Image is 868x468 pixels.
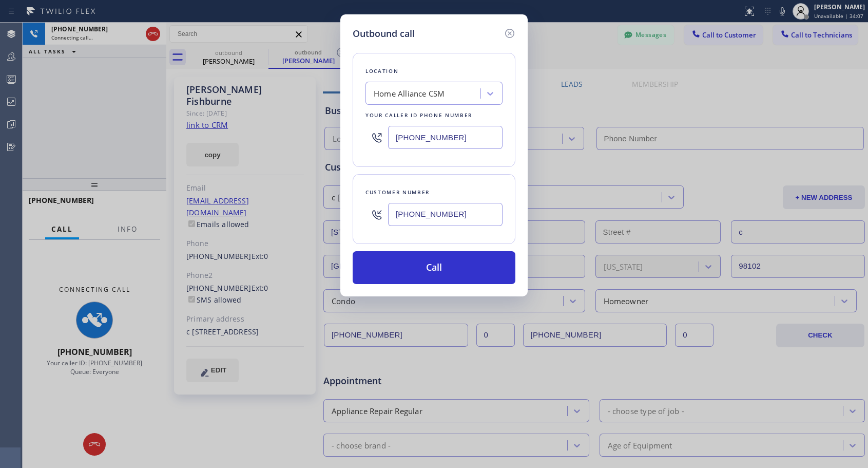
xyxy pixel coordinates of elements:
[374,88,445,100] div: Home Alliance CSM
[353,27,415,41] h5: Outbound call
[388,126,503,149] input: (123) 456-7890
[365,187,503,198] div: Customer number
[365,66,503,77] div: Location
[353,251,515,284] button: Call
[365,110,503,121] div: Your caller id phone number
[388,203,503,226] input: (123) 456-7890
